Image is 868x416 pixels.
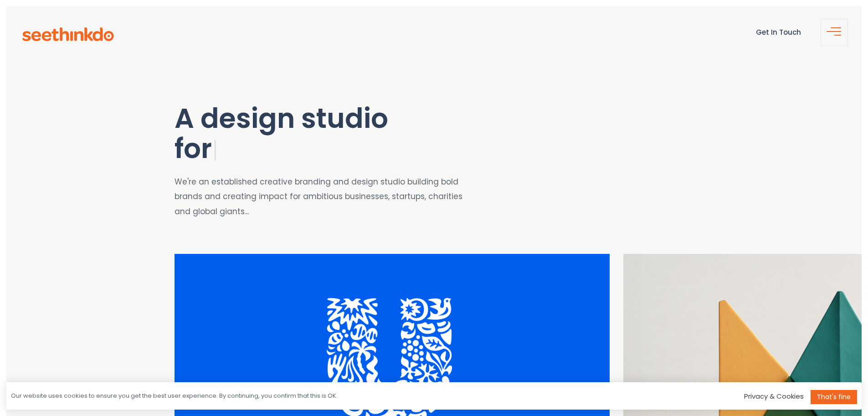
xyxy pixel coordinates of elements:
[811,390,857,404] a: That's fine
[756,27,801,37] a: Get In Touch
[11,392,338,400] div: Our website uses cookies to ensure you get the best user experience. By continuing, you confirm t...
[22,27,114,41] img: see-think-do-logo.png
[175,174,472,219] p: We're an established creative branding and design studio building bold brands and creating impact...
[175,103,516,165] h1: A design studio for
[744,391,804,401] a: Privacy & Cookies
